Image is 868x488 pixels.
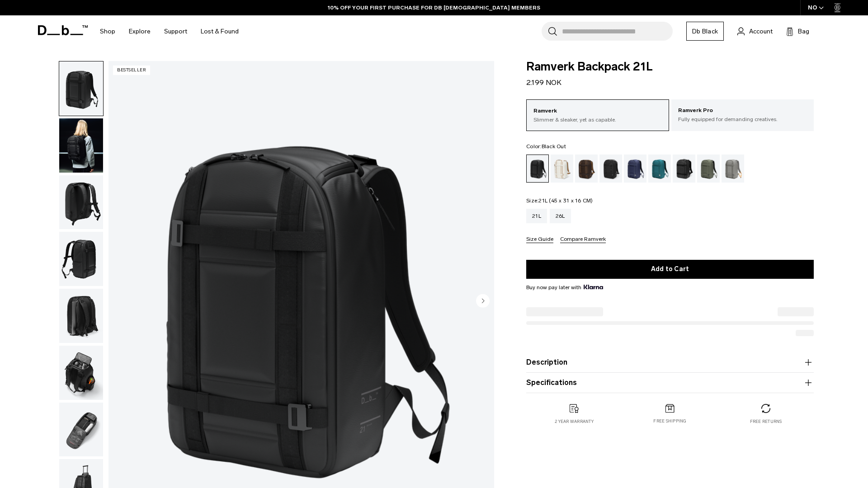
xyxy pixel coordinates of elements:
[59,345,104,400] button: Ramverk Backpack 21L Black Out
[328,4,540,12] a: 10% OFF YOUR FIRST PURCHASE FOR DB [DEMOGRAPHIC_DATA] MEMBERS
[59,288,104,343] button: Ramverk Backpack 21L Black Out
[749,27,773,36] span: Account
[59,175,104,230] button: Ramverk Backpack 21L Black Out
[575,155,598,183] a: Espresso
[526,260,814,279] button: Add to Cart
[533,116,662,124] p: Slimmer & sleaker, yet as capable.
[100,15,115,47] a: Shop
[599,155,622,183] a: Charcoal Grey
[59,289,103,343] img: Ramverk Backpack 21L Black Out
[786,26,809,37] button: Bag
[59,118,104,173] button: Ramverk Backpack 21L Black Out
[648,155,671,183] a: Midnight Teal
[526,209,547,223] a: 21L
[686,22,724,41] a: Db Black
[551,155,573,183] a: Oatmilk
[722,155,744,183] a: Sand Grey
[750,418,782,425] p: Free returns
[476,294,490,309] button: Next slide
[113,66,150,75] p: Bestseller
[542,143,566,150] span: Black Out
[653,418,686,424] p: Free shipping
[678,106,807,115] p: Ramverk Pro
[129,15,151,47] a: Explore
[526,155,549,183] a: Black Out
[201,15,239,47] a: Lost & Found
[673,155,695,183] a: Reflective Black
[526,78,561,87] span: 2.199 NOK
[526,283,603,291] span: Buy now pay later with
[737,26,773,37] a: Account
[678,115,807,123] p: Fully equipped for demanding creatives.
[59,118,103,173] img: Ramverk Backpack 21L Black Out
[59,232,103,286] img: Ramverk Backpack 21L Black Out
[526,144,566,149] legend: Color:
[555,418,594,425] p: 2 year warranty
[59,61,104,116] button: Ramverk Backpack 21L Black Out
[671,99,814,130] a: Ramverk Pro Fully equipped for demanding creatives.
[59,61,103,116] img: Ramverk Backpack 21L Black Out
[538,197,593,204] span: 21L (45 x 31 x 16 CM)
[526,61,814,73] span: Ramverk Backpack 21L
[59,346,103,400] img: Ramverk Backpack 21L Black Out
[93,15,245,47] nav: Main Navigation
[59,402,104,457] button: Ramverk Backpack 21L Black Out
[526,236,553,243] button: Size Guide
[526,198,593,203] legend: Size:
[624,155,646,183] a: Blue Hour
[533,107,662,116] p: Ramverk
[59,231,104,286] button: Ramverk Backpack 21L Black Out
[550,209,571,223] a: 26L
[697,155,720,183] a: Moss Green
[526,377,814,388] button: Specifications
[59,175,103,230] img: Ramverk Backpack 21L Black Out
[59,403,103,457] img: Ramverk Backpack 21L Black Out
[560,236,606,243] button: Compare Ramverk
[584,285,603,289] img: {"height" => 20, "alt" => "Klarna"}
[526,357,814,368] button: Description
[164,15,187,47] a: Support
[798,27,809,36] span: Bag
